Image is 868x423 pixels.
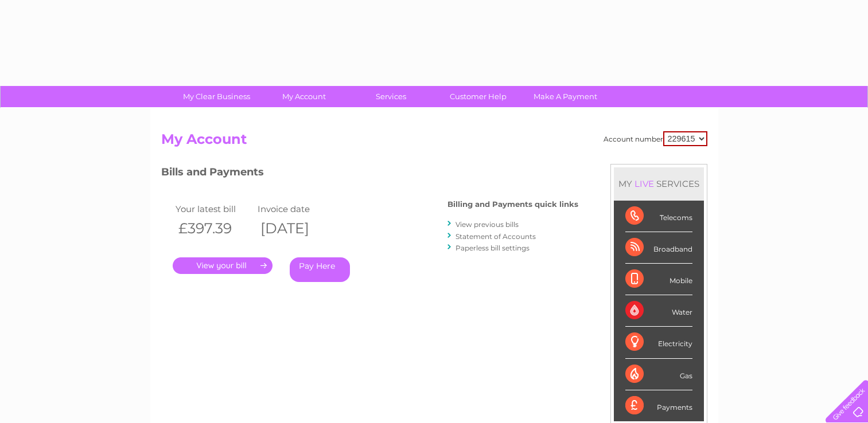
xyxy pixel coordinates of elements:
[625,295,692,327] div: Water
[255,201,337,217] td: Invoice date
[625,390,692,421] div: Payments
[518,86,613,107] a: Make A Payment
[344,86,438,107] a: Services
[447,200,578,209] h4: Billing and Payments quick links
[625,359,692,390] div: Gas
[173,217,255,240] th: £397.39
[456,244,530,252] a: Paperless bill settings
[173,201,255,217] td: Your latest bill
[456,232,536,241] a: Statement of Accounts
[632,178,656,189] div: LIVE
[625,201,692,232] div: Telecoms
[173,257,273,274] a: .
[456,220,519,229] a: View previous bills
[625,232,692,264] div: Broadband
[255,217,337,240] th: [DATE]
[161,164,578,184] h3: Bills and Payments
[169,86,264,107] a: My Clear Business
[161,131,707,153] h2: My Account
[256,86,351,107] a: My Account
[625,327,692,358] div: Electricity
[290,257,350,282] a: Pay Here
[625,264,692,295] div: Mobile
[431,86,526,107] a: Customer Help
[614,167,704,200] div: MY SERVICES
[604,131,707,146] div: Account number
